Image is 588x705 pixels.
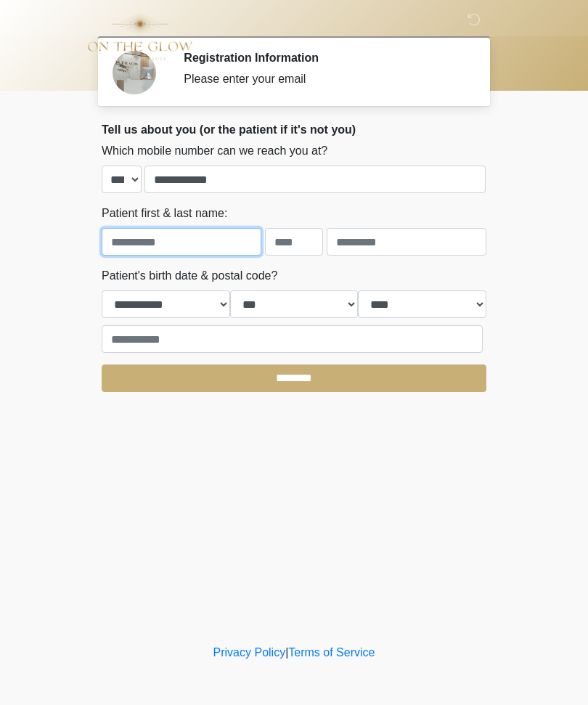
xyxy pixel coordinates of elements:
img: On The Glow Logo [87,11,193,62]
a: | [285,646,288,659]
label: Patient first & last name: [102,205,227,222]
h2: Tell us about you (or the patient if it's not you) [102,123,486,136]
div: Please enter your email [184,70,465,88]
a: Terms of Service [288,646,375,659]
label: Which mobile number can we reach you at? [102,142,327,160]
a: Privacy Policy [213,646,286,659]
img: Agent Avatar [113,51,156,94]
label: Patient's birth date & postal code? [102,267,277,285]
